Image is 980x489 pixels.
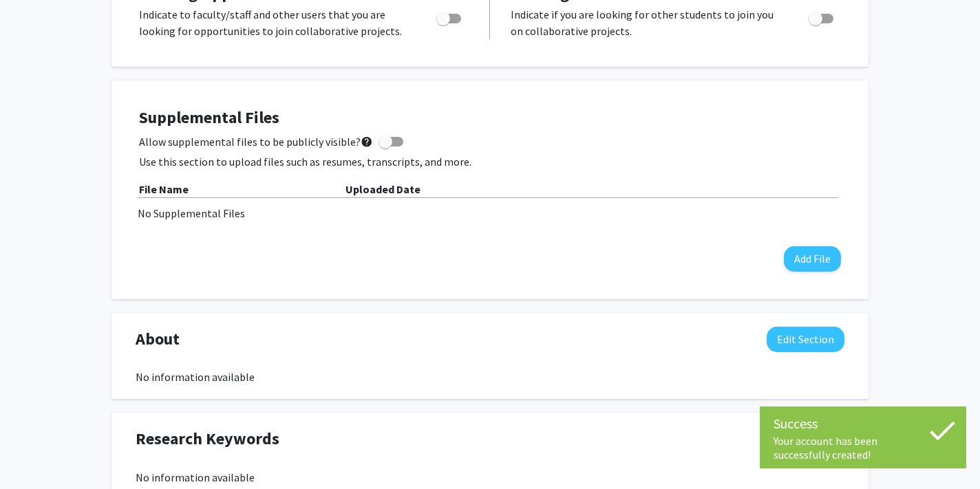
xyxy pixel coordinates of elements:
div: No information available [136,469,844,486]
div: No information available [136,369,844,385]
div: No Supplemental Files [138,205,842,221]
span: About [136,327,180,351]
p: Indicate if you are looking for other students to join you on collaborative projects. [511,6,782,39]
iframe: Chat [10,427,58,479]
button: Edit About [767,327,844,352]
p: Indicate to faculty/staff and other users that you are looking for opportunities to join collabor... [139,6,410,39]
h4: Supplemental Files [139,108,841,128]
span: Research Keywords [136,426,279,451]
div: Success [774,413,952,434]
b: File Name [139,182,189,196]
div: Your account has been successfully created! [774,434,952,461]
mat-icon: help [361,133,373,150]
p: Use this section to upload files such as resumes, transcripts, and more. [139,153,841,170]
button: Add File [784,246,841,272]
span: Allow supplemental files to be publicly visible? [139,133,373,150]
b: Uploaded Date [345,182,420,196]
div: Toggle [803,6,841,27]
div: Toggle [431,6,469,27]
